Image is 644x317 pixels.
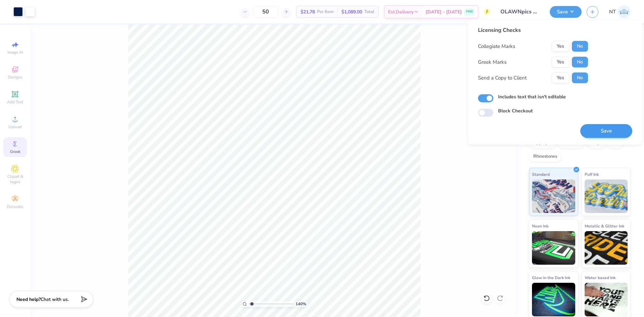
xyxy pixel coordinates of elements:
span: Greek [10,149,20,154]
button: No [572,72,588,83]
button: Yes [552,72,569,83]
span: Image AI [7,50,23,55]
div: Rhinestones [529,152,561,162]
img: Water based Ink [585,283,628,316]
button: No [572,41,588,52]
img: Metallic & Glitter Ink [585,231,628,265]
span: $1,089.00 [341,8,362,15]
span: Water based Ink [585,274,615,281]
label: Includes text that isn't editable [498,93,566,100]
span: Decorate [7,204,23,209]
button: Save [550,6,582,18]
button: No [572,57,588,67]
a: NT [609,5,631,18]
button: Yes [552,41,569,52]
span: Total [364,8,374,15]
span: 140 % [296,301,306,307]
button: Save [580,124,632,138]
div: Send a Copy to Client [478,74,527,82]
span: Glow in the Dark Ink [532,274,570,281]
strong: Need help? [16,296,41,303]
input: Untitled Design [495,5,545,18]
span: Per Item [317,8,333,15]
img: Puff Ink [585,179,628,213]
span: Metallic & Glitter Ink [585,222,624,229]
span: Puff Ink [585,171,599,178]
span: [DATE] - [DATE] [426,8,462,15]
span: Neon Ink [532,222,548,229]
div: Licensing Checks [478,26,588,34]
span: NT [609,8,616,16]
input: – – [253,6,279,18]
button: Yes [552,57,569,67]
img: Neon Ink [532,231,575,265]
img: Nestor Talens [618,5,631,18]
div: Greek Marks [478,58,506,66]
span: Add Text [7,99,23,105]
span: Chat with us. [41,296,69,303]
span: Est. Delivery [388,8,414,15]
span: $21.78 [301,8,315,15]
span: Upload [8,124,22,129]
span: Clipart & logos [3,174,27,184]
span: Standard [532,171,550,178]
img: Standard [532,179,575,213]
label: Block Checkout [498,107,533,114]
img: Glow in the Dark Ink [532,283,575,316]
span: FREE [466,9,473,14]
span: Designs [8,74,22,80]
div: Collegiate Marks [478,43,515,50]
